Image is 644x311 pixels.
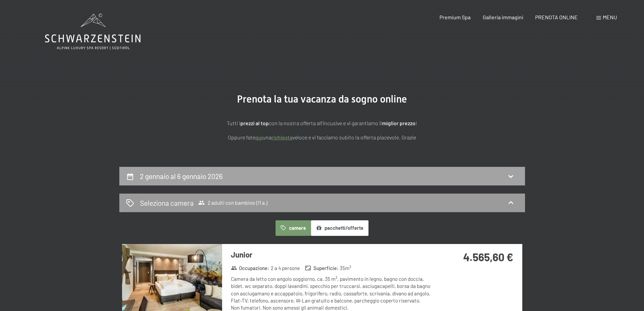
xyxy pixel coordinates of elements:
[340,265,351,272] span: 35 m²
[140,198,194,208] h2: Seleziona camera
[276,220,311,236] button: camere
[483,14,523,20] a: Galleria immagini
[237,93,407,105] span: Prenota la tua vacanza da sogno online
[305,265,338,272] strong: Superficie :
[271,134,292,140] a: richiesta
[231,249,432,260] h3: Junior
[255,134,263,140] a: quì
[231,265,269,272] strong: Occupazione :
[439,14,471,20] a: Premium Spa
[535,14,578,20] a: PRENOTA ONLINE
[240,120,269,126] strong: prezzi al top
[271,265,300,272] span: 2 a 4 persone
[198,199,267,206] span: 2 adulti con bambino (11 a.)
[140,172,223,180] h2: 2 gennaio al 6 gennaio 2026
[382,120,415,126] strong: miglior prezzo
[463,250,513,263] strong: 4.565,60 €
[603,14,617,20] span: Menu
[311,220,368,236] button: pacchetti/offerte
[153,133,491,142] p: Oppure fate una veloce e vi facciamo subito la offerta piacevole. Grazie
[153,119,491,128] p: Tutti i con la nostra offerta all'incusive e vi garantiamo il !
